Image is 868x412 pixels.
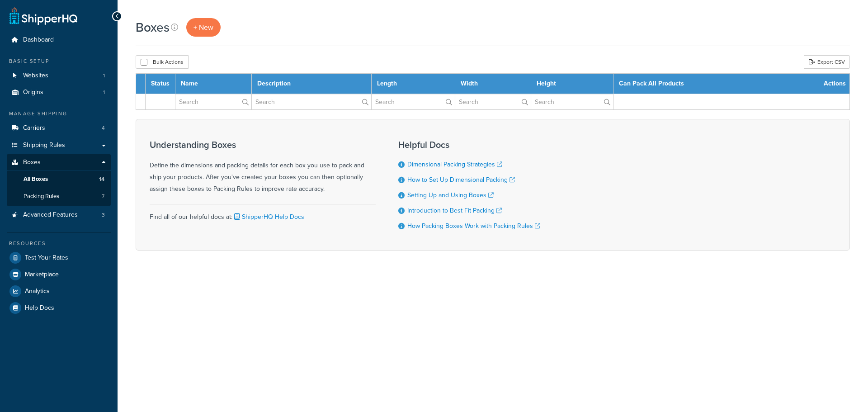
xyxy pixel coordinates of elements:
[372,94,455,109] input: Search
[7,67,111,84] li: Websites
[7,84,111,101] li: Origins
[103,89,105,96] span: 1
[7,188,111,205] a: Packing Rules 7
[102,193,104,200] span: 7
[175,74,252,94] th: Name
[102,124,105,132] span: 4
[25,254,68,262] span: Test Your Rates
[455,74,531,94] th: Width
[7,32,111,48] a: Dashboard
[25,288,50,295] span: Analytics
[252,94,371,109] input: Search
[186,18,221,37] a: + New
[175,94,251,109] input: Search
[24,175,48,183] span: All Boxes
[455,94,531,109] input: Search
[232,212,304,222] a: ShipperHQ Help Docs
[150,140,376,150] h3: Understanding Boxes
[818,74,850,94] th: Actions
[9,7,77,25] a: ShipperHQ Home
[23,142,65,149] span: Shipping Rules
[136,55,189,69] button: Bulk Actions
[407,190,494,200] a: Setting Up and Using Boxes
[407,175,515,185] a: How to Set Up Dimensional Packing
[23,124,45,132] span: Carriers
[398,140,540,150] h3: Helpful Docs
[7,57,111,65] div: Basic Setup
[99,175,104,183] span: 14
[150,204,376,223] div: Find all of our helpful docs at:
[7,154,111,171] a: Boxes
[7,207,111,223] a: Advanced Features 3
[7,137,111,154] a: Shipping Rules
[7,207,111,223] li: Advanced Features
[102,211,105,219] span: 3
[23,211,78,219] span: Advanced Features
[7,110,111,118] div: Manage Shipping
[251,74,371,94] th: Description
[23,89,43,96] span: Origins
[7,84,111,101] a: Origins 1
[23,36,54,44] span: Dashboard
[23,72,48,80] span: Websites
[25,271,59,279] span: Marketplace
[407,221,540,231] a: How Packing Boxes Work with Packing Rules
[804,55,850,69] a: Export CSV
[7,250,111,266] a: Test Your Rates
[25,304,54,312] span: Help Docs
[136,19,170,36] h1: Boxes
[103,72,105,80] span: 1
[371,74,455,94] th: Length
[531,94,613,109] input: Search
[7,300,111,316] a: Help Docs
[407,160,502,169] a: Dimensional Packing Strategies
[7,120,111,137] a: Carriers 4
[7,154,111,206] li: Boxes
[7,283,111,299] a: Analytics
[7,188,111,205] li: Packing Rules
[7,266,111,283] a: Marketplace
[7,67,111,84] a: Websites 1
[150,140,376,195] div: Define the dimensions and packing details for each box you use to pack and ship your products. Af...
[613,74,818,94] th: Can Pack All Products
[146,74,175,94] th: Status
[7,120,111,137] li: Carriers
[193,22,213,33] span: + New
[23,159,41,166] span: Boxes
[24,193,59,200] span: Packing Rules
[7,240,111,247] div: Resources
[531,74,613,94] th: Height
[7,171,111,188] a: All Boxes 14
[7,171,111,188] li: All Boxes
[407,206,502,215] a: Introduction to Best Fit Packing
